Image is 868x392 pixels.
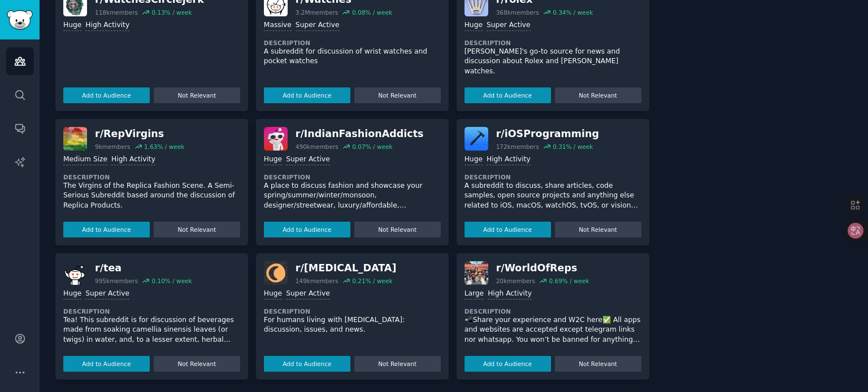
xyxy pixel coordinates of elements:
div: Huge [465,20,483,31]
div: Huge [465,155,483,165]
button: Add to Audience [465,87,551,103]
div: 118k members [95,8,138,16]
div: High Activity [111,155,155,165]
p: For humans living with [MEDICAL_DATA]: discussion, issues, and news. [264,315,441,335]
div: 149k members [296,277,338,285]
div: r/ WorldOfReps [496,261,589,275]
div: 0.69 % / week [549,277,589,285]
p: Tea! This subreddit is for discussion of beverages made from soaking camellia sinensis leaves (or... [63,315,240,345]
dt: Description [465,307,641,315]
div: 0.10 % / week [151,277,192,285]
button: Not Relevant [354,222,441,237]
dt: Description [63,173,240,181]
p: 📲Share your experience and W2C here✅ All apps and websites are accepted except telegram links nor... [465,315,641,345]
div: r/ IndianFashionAddicts [296,127,424,141]
div: 368k members [496,8,539,16]
dt: Description [465,173,641,181]
img: tea [63,261,87,285]
button: Not Relevant [555,356,641,372]
button: Not Relevant [354,356,441,372]
img: RepVirgins [63,127,87,151]
button: Add to Audience [465,356,551,372]
dt: Description [264,307,441,315]
button: Add to Audience [264,222,350,237]
div: 0.31 % / week [553,143,593,151]
p: A subreddit for discussion of wrist watches and pocket watches [264,47,441,67]
div: Super Active [85,289,129,299]
div: 0.08 % / week [352,8,392,16]
button: Add to Audience [63,87,150,103]
button: Not Relevant [154,222,240,237]
div: Medium Size [63,155,107,165]
div: 995k members [95,277,138,285]
div: 0.34 % / week [553,8,593,16]
div: 172k members [496,143,539,151]
dt: Description [465,39,641,47]
div: High Activity [85,20,129,31]
div: Super Active [487,20,531,31]
div: 1.63 % / week [144,143,184,151]
button: Add to Audience [63,356,150,372]
button: Not Relevant [154,356,240,372]
div: High Activity [488,289,532,299]
p: A subreddit to discuss, share articles, code samples, open source projects and anything else rela... [465,181,641,211]
div: Massive [264,20,292,31]
dt: Description [264,173,441,181]
div: r/ iOSProgramming [496,127,599,141]
div: 0.07 % / week [352,143,392,151]
div: Huge [63,289,81,299]
button: Add to Audience [63,222,150,237]
img: IndianFashionAddicts [264,127,288,151]
div: Super Active [296,20,340,31]
div: 9k members [95,143,131,151]
div: Huge [264,289,282,299]
div: r/ [MEDICAL_DATA] [296,261,397,275]
div: 0.13 % / week [151,8,192,16]
img: GummySearch logo [7,10,33,30]
div: 490k members [296,143,338,151]
div: 20k members [496,277,535,285]
div: Huge [63,20,81,31]
div: r/ RepVirgins [95,127,184,141]
img: diabetes [264,261,288,285]
p: A place to discuss fashion and showcase your spring/summer/winter/monsoon, designer/streetwear, l... [264,181,441,211]
div: Super Active [286,289,330,299]
div: Large [465,289,484,299]
div: r/ tea [95,261,192,275]
button: Add to Audience [264,356,350,372]
button: Not Relevant [555,222,641,237]
button: Not Relevant [555,87,641,103]
button: Not Relevant [354,87,441,103]
dt: Description [264,39,441,47]
div: 3.2M members [296,8,338,16]
img: iOSProgramming [465,127,488,151]
button: Not Relevant [154,87,240,103]
dt: Description [63,307,240,315]
button: Add to Audience [264,87,350,103]
div: 0.21 % / week [352,277,392,285]
img: WorldOfReps [465,261,488,285]
p: The Virgins of the Replica Fashion Scene. A Semi-Serious Subreddit based around the discussion of... [63,181,240,211]
div: Super Active [286,155,330,165]
div: Huge [264,155,282,165]
p: [PERSON_NAME]'s go-to source for news and discussion about Rolex and [PERSON_NAME] watches. [465,47,641,77]
div: High Activity [487,155,531,165]
button: Add to Audience [465,222,551,237]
